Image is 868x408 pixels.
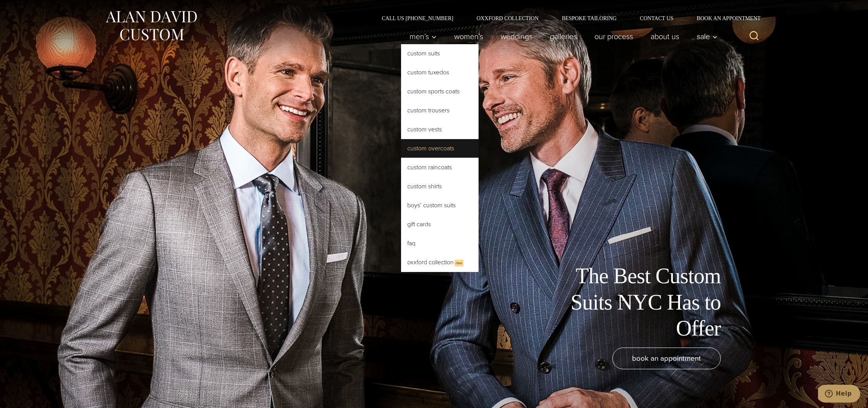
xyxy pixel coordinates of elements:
a: Book an Appointment [685,15,763,21]
a: Custom Vests [401,120,479,139]
a: Custom Shirts [401,177,479,196]
a: Call Us [PHONE_NUMBER] [370,15,465,21]
a: Our Process [586,29,642,44]
a: Custom Suits [401,44,479,63]
a: weddings [492,29,541,44]
a: Gift Cards [401,215,479,234]
a: Custom Overcoats [401,139,479,158]
span: New [455,260,463,267]
button: Child menu of Men’s [401,29,446,44]
button: Sale sub menu toggle [688,29,722,44]
a: Contact Us [628,15,685,21]
a: Galleries [541,29,586,44]
h1: The Best Custom Suits NYC Has to Offer [546,263,721,341]
a: Custom Tuxedos [401,63,479,82]
img: Alan David Custom [105,9,198,43]
button: View Search Form [745,27,763,46]
a: Custom Trousers [401,101,479,120]
a: FAQ [401,234,479,253]
a: book an appointment [612,348,721,369]
nav: Primary Navigation [401,29,722,44]
span: book an appointment [632,353,701,364]
iframe: Opens a widget where you can chat to one of our agents [818,385,860,404]
a: Custom Raincoats [401,158,479,177]
a: Women’s [446,29,492,44]
nav: Secondary Navigation [370,15,763,21]
a: Oxxford Collection [465,15,550,21]
a: Boys’ Custom Suits [401,196,479,215]
a: Oxxford CollectionNew [401,253,479,272]
a: Custom Sports Coats [401,82,479,101]
a: About Us [642,29,688,44]
a: Bespoke Tailoring [550,15,628,21]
